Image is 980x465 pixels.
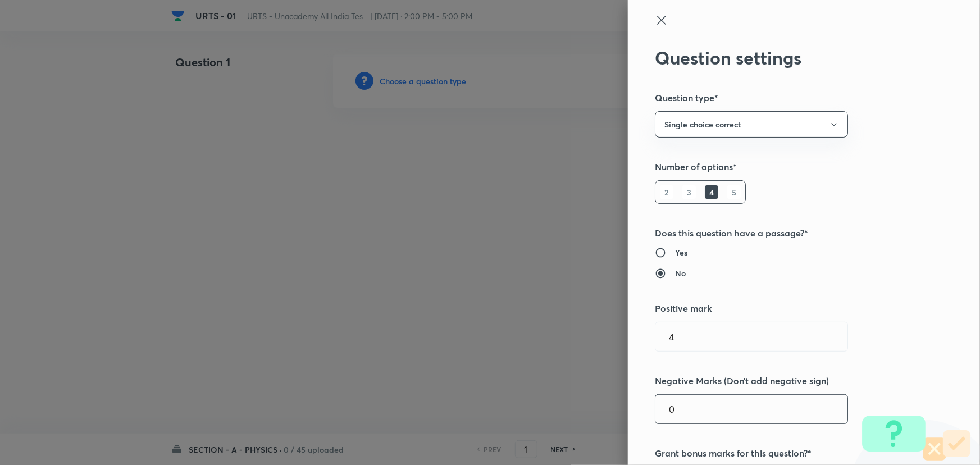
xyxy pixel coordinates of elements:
h6: 4 [705,185,718,199]
h6: 5 [727,185,741,199]
h5: Grant bonus marks for this question?* [655,446,915,460]
input: Negative marks [655,395,847,423]
input: Positive marks [655,322,847,351]
h6: 3 [682,185,696,199]
h2: Question settings [655,47,915,69]
h5: Number of options* [655,160,915,174]
h5: Question type* [655,91,915,104]
button: Single choice correct [655,111,848,138]
h5: Does this question have a passage?* [655,226,915,240]
h6: Yes [675,247,687,258]
h6: No [675,267,686,279]
h6: 2 [660,185,673,199]
h5: Positive mark [655,302,915,315]
h5: Negative Marks (Don’t add negative sign) [655,374,915,388]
